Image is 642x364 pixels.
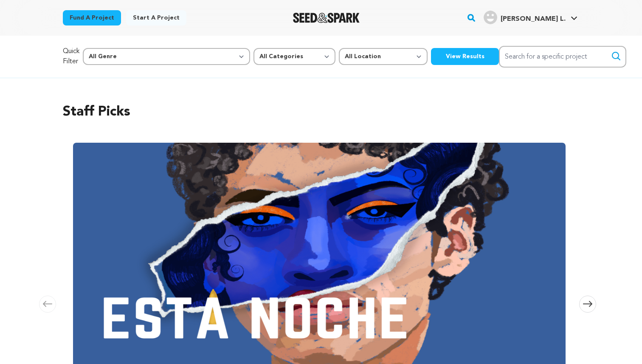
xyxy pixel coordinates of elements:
[293,13,360,23] img: Seed&Spark Logo Dark Mode
[501,16,566,23] span: [PERSON_NAME] L.
[126,10,186,25] a: Start a project
[499,46,626,68] input: Search for a specific project
[431,48,499,65] button: View Results
[63,46,79,67] p: Quick Filter
[293,13,360,23] a: Seed&Spark Homepage
[63,10,121,25] a: Fund a project
[482,9,579,24] a: Sessi-Knott L.'s Profile
[484,11,566,24] div: Sessi-Knott L.'s Profile
[63,102,579,122] h2: Staff Picks
[482,9,579,27] span: Sessi-Knott L.'s Profile
[484,11,497,24] img: user.png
